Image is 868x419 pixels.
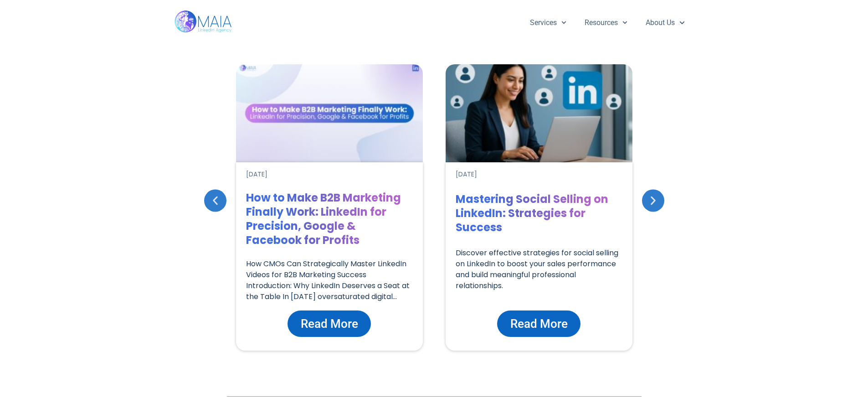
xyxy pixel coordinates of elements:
[204,189,226,212] div: Previous slide
[456,170,477,179] a: [DATE]
[246,170,267,179] a: [DATE]
[246,170,267,179] time: [DATE]
[456,170,477,179] time: [DATE]
[246,259,413,302] p: How CMOs Can Strategically Master LinkedIn Videos for B2B Marketing Success Introduction: Why Lin...
[521,11,694,35] nav: Menu
[497,310,580,337] a: Read More
[510,315,568,332] span: Read More
[288,310,371,337] a: Read More
[456,248,622,301] div: Discover effective strategies for social selling on LinkedIn to boost your sales performance and ...
[642,189,664,212] div: Next slide
[637,11,693,35] a: About Us
[521,11,575,35] a: Services
[246,191,413,247] h1: How to Make B2B Marketing Finally Work: LinkedIn for Precision, Google & Facebook for Profits
[456,192,622,234] h1: Mastering Social Selling on LinkedIn: Strategies for Success
[437,55,642,360] div: 3 / 50
[227,55,432,360] div: 2 / 50
[575,11,637,35] a: Resources
[301,315,358,332] span: Read More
